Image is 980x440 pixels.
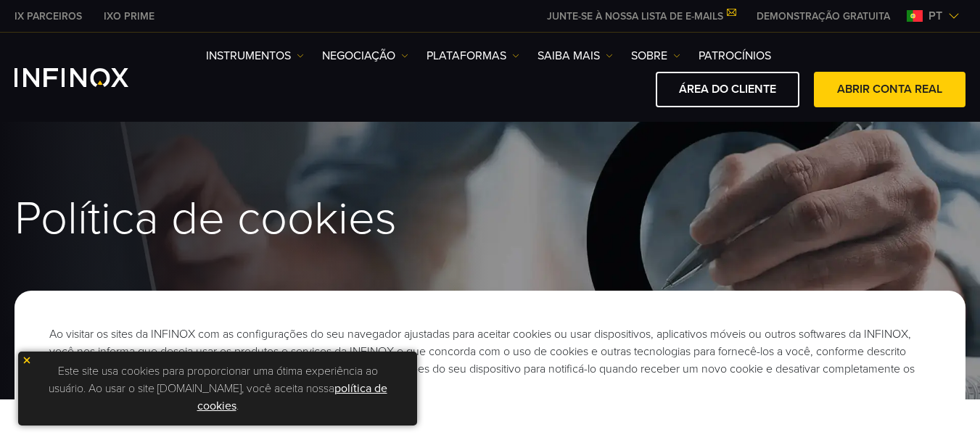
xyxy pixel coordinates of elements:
[631,47,680,65] a: SOBRE
[656,72,799,107] a: ÁREA DO CLIENTE
[699,47,771,65] a: Patrocínios
[206,47,304,65] a: Instrumentos
[746,9,901,24] a: INFINOX MENU
[322,47,408,65] a: NEGOCIAÇÃO
[15,194,965,244] h1: Política de cookies
[22,355,32,365] img: yellow close icon
[923,7,948,25] span: pt
[814,72,965,107] a: ABRIR CONTA REAL
[25,359,410,418] p: Este site usa cookies para proporcionar uma ótima experiência ao usuário. Ao usar o site [DOMAIN_...
[49,325,931,395] p: Ao visitar os sites da INFINOX com as configurações do seu navegador ajustadas para aceitar cooki...
[427,47,519,65] a: PLATAFORMAS
[538,47,613,65] a: Saiba mais
[93,9,165,24] a: INFINOX
[4,9,93,24] a: INFINOX
[15,68,162,87] a: INFINOX Logo
[49,407,931,424] p: O que são cookies e como os usamos?
[536,10,746,22] a: JUNTE-SE À NOSSA LISTA DE E-MAILS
